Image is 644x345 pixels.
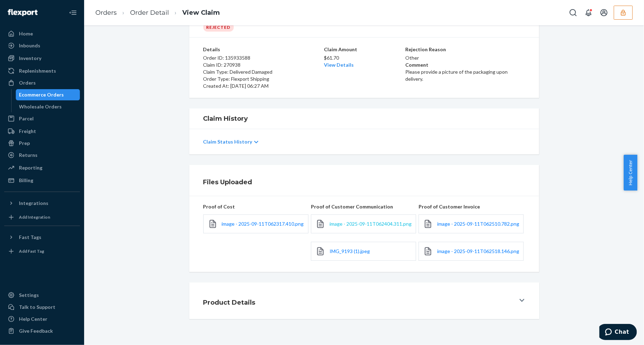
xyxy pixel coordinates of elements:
[66,6,80,20] button: Close Navigation
[19,67,56,74] div: Replenishments
[90,2,225,23] ol: breadcrumbs
[19,248,44,254] div: Add Fast Tag
[324,46,404,53] p: Claim Amount
[19,30,33,37] div: Home
[599,324,637,341] iframe: Opens a widget where you can chat to one of our agents
[19,214,50,220] div: Add Integration
[4,232,80,243] button: Fast Tags
[4,301,80,313] button: Talk to Support
[597,6,611,20] button: Open account menu
[203,203,310,210] p: Proof of Cost
[4,198,80,209] button: Integrations
[330,248,370,255] a: IMG_9193 (1).jpeg
[130,9,169,16] a: Order Detail
[4,40,80,51] a: Inbounds
[4,53,80,64] a: Inventory
[19,91,64,98] div: Ecommerce Orders
[19,200,48,207] div: Integrations
[95,9,117,16] a: Orders
[19,292,39,299] div: Settings
[19,115,34,122] div: Parcel
[19,42,40,49] div: Inbounds
[566,6,580,20] button: Open Search Box
[203,298,256,307] h1: Product Details
[437,248,519,255] a: image - 2025-09-11T062518.146.png
[330,248,370,254] span: IMG_9193 (1).jpeg
[4,325,80,337] button: Give Feedback
[330,220,412,227] a: image - 2025-09-11T062404.311.png
[624,155,637,191] button: Help Center
[4,212,80,223] a: Add Integration
[4,77,80,88] a: Orders
[405,46,525,53] p: Rejection Reason
[4,138,80,149] a: Prep
[4,65,80,77] a: Replenishments
[19,316,47,323] div: Help Center
[405,68,525,82] p: Please provide a picture of the packaging upon delivery.
[203,23,234,32] div: Rejected
[324,62,354,68] a: View Details
[19,177,33,184] div: Billing
[19,79,36,86] div: Orders
[16,101,80,112] a: Wholesale Orders
[19,234,41,241] div: Fast Tags
[4,313,80,325] a: Help Center
[437,221,519,227] span: image - 2025-09-11T062510.782.png
[203,46,323,53] p: Details
[4,175,80,186] a: Billing
[222,221,304,227] span: image - 2025-09-11T062317.410.png
[4,162,80,173] a: Reporting
[311,203,417,210] p: Proof of Customer Communication
[8,9,38,16] img: Flexport logo
[4,126,80,137] a: Freight
[582,6,596,20] button: Open notifications
[189,283,539,319] button: Product Details
[203,68,323,75] p: Claim Type: Delivered Damaged
[324,54,404,61] p: $61.70
[16,89,80,100] a: Ecommerce Orders
[4,150,80,161] a: Returns
[19,152,38,159] div: Returns
[4,246,80,257] a: Add Fast Tag
[19,128,36,135] div: Freight
[19,140,30,147] div: Prep
[419,203,525,210] p: Proof of Customer Invoice
[19,103,62,110] div: Wholesale Orders
[203,61,323,68] p: Claim ID: 270938
[437,220,519,227] a: image - 2025-09-11T062510.782.png
[4,28,80,39] a: Home
[19,55,41,62] div: Inventory
[203,54,323,61] p: Order ID: 135933588
[203,75,323,82] p: Order Type: Flexport Shipping
[203,138,252,145] p: Claim Status History
[222,220,304,227] a: image - 2025-09-11T062317.410.png
[203,114,525,123] h1: Claim History
[203,178,525,187] h1: Files Uploaded
[330,221,412,227] span: image - 2025-09-11T062404.311.png
[19,327,53,334] div: Give Feedback
[19,164,42,171] div: Reporting
[405,54,525,61] p: Other
[203,82,323,89] p: Created At: [DATE] 06:27 AM
[19,304,55,311] div: Talk to Support
[405,61,525,68] p: Comment
[437,248,519,254] span: image - 2025-09-11T062518.146.png
[4,113,80,124] a: Parcel
[4,290,80,301] a: Settings
[182,9,220,16] a: View Claim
